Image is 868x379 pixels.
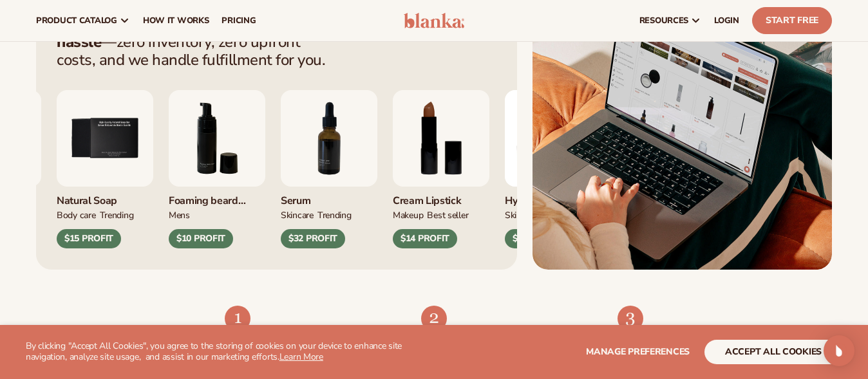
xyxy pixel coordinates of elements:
div: $14 PROFIT [393,229,457,248]
a: Start Free [752,7,832,34]
img: Collagen and retinol serum. [281,90,377,187]
div: $32 PROFIT [281,229,345,248]
div: Cream Lipstick [393,187,489,208]
img: Shopify Image 8 [421,306,447,331]
p: By clicking "Accept All Cookies", you agree to the storing of cookies on your device to enhance s... [26,341,428,363]
div: TRENDING [317,208,352,221]
div: TRENDING [100,208,134,221]
div: SKINCARE [281,208,314,221]
img: Shopify Image 9 [618,306,643,331]
span: Manage preferences [586,346,690,358]
img: Foaming beard wash. [169,90,265,187]
img: logo [404,13,464,28]
span: How It Works [143,15,209,26]
div: 6 / 9 [169,90,265,248]
span: pricing [222,15,256,26]
button: accept all cookies [704,340,842,364]
div: mens [169,208,190,221]
img: Luxury cream lipstick. [393,90,489,187]
div: $15 PROFIT [57,229,121,248]
span: LOGIN [714,15,739,26]
div: BEST SELLER [427,208,468,221]
img: Shopify Image 7 [225,306,250,331]
div: 9 / 9 [505,90,601,248]
div: 5 / 9 [57,90,153,248]
div: MAKEUP [393,208,423,221]
img: Nature bar of soap. [57,90,153,187]
div: Foaming beard wash [169,187,265,208]
div: Hyaluronic moisturizer [505,187,601,208]
div: Natural Soap [57,187,153,208]
div: SKINCARE [505,208,538,221]
div: BODY Care [57,208,96,221]
div: 8 / 9 [393,90,489,248]
div: $35 PROFIT [505,229,569,248]
span: product catalog [36,15,117,26]
button: Manage preferences [586,340,690,364]
div: Serum [281,187,377,208]
div: 7 / 9 [281,90,377,248]
span: resources [639,15,688,26]
a: Learn More [279,351,323,363]
img: Hyaluronic Moisturizer [505,90,601,187]
div: Open Intercom Messenger [824,335,854,366]
div: $10 PROFIT [169,229,233,248]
